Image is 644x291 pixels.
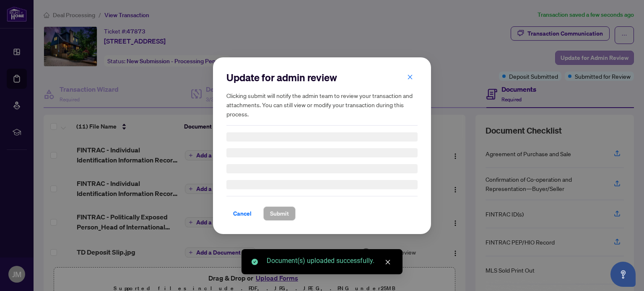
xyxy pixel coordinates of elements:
h2: Update for admin review [226,71,418,84]
span: Cancel [233,207,252,220]
div: Document(s) uploaded successfully. [267,256,392,266]
a: Close [383,258,392,267]
span: check-circle [252,259,258,265]
h5: Clicking submit will notify the admin team to review your transaction and attachments. You can st... [226,91,418,118]
span: close [385,259,391,265]
span: close [407,74,413,80]
button: Submit [263,206,296,221]
button: Cancel [226,206,258,221]
button: Open asap [610,262,636,287]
